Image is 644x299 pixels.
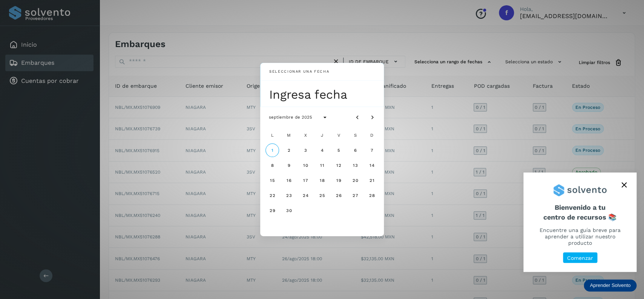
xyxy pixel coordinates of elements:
span: 19 [336,178,341,183]
span: 12 [336,163,341,168]
span: 20 [352,178,358,183]
button: jueves, 25 de septiembre de 2025 [315,189,329,202]
div: Ingresa fecha [269,87,379,102]
span: 11 [319,163,324,168]
button: Mes anterior [351,110,364,124]
span: 5 [337,148,340,153]
button: sábado, 27 de septiembre de 2025 [348,189,362,202]
span: 16 [286,178,291,183]
span: 18 [319,178,325,183]
span: 13 [352,163,358,168]
span: 17 [302,178,308,183]
div: M [281,128,296,143]
div: Aprender Solvento [523,172,636,272]
div: Seleccionar una fecha [269,69,329,75]
p: Comenzar [567,255,593,261]
span: 15 [269,178,275,183]
span: 3 [304,148,307,153]
button: martes, 23 de septiembre de 2025 [282,189,296,202]
button: martes, 16 de septiembre de 2025 [282,174,296,187]
span: 2 [287,148,290,153]
button: domingo, 14 de septiembre de 2025 [365,159,379,172]
span: 30 [285,208,292,213]
button: martes, 30 de septiembre de 2025 [282,204,296,217]
span: 21 [369,178,374,183]
p: Aprender Solvento [590,282,630,288]
button: jueves, 4 de septiembre de 2025 [315,143,329,157]
button: sábado, 13 de septiembre de 2025 [348,159,362,172]
button: miércoles, 24 de septiembre de 2025 [299,189,312,202]
button: lunes, 29 de septiembre de 2025 [265,204,279,217]
span: 22 [269,193,275,198]
button: sábado, 20 de septiembre de 2025 [348,174,362,187]
span: Bienvenido a tu [532,203,627,221]
button: lunes, 8 de septiembre de 2025 [265,159,279,172]
button: lunes, 15 de septiembre de 2025 [265,174,279,187]
button: jueves, 11 de septiembre de 2025 [315,159,329,172]
span: 10 [302,163,308,168]
div: Aprender Solvento [584,279,636,291]
span: 7 [370,148,373,153]
button: jueves, 18 de septiembre de 2025 [315,174,329,187]
p: Encuentre una guía breve para aprender a utilizar nuestro producto [532,227,627,246]
button: miércoles, 17 de septiembre de 2025 [299,174,312,187]
span: 23 [285,193,292,198]
button: martes, 9 de septiembre de 2025 [282,159,296,172]
button: miércoles, 10 de septiembre de 2025 [299,159,312,172]
div: D [364,128,379,143]
p: centro de recursos 📚 [532,213,627,221]
button: close, [618,179,630,191]
div: V [331,128,346,143]
span: 29 [269,208,275,213]
span: 4 [320,148,324,153]
button: Mes siguiente [366,110,379,124]
div: S [348,128,363,143]
div: J [314,128,330,143]
div: X [298,128,313,143]
span: 28 [368,193,375,198]
button: viernes, 26 de septiembre de 2025 [332,189,345,202]
span: 14 [369,163,374,168]
span: septiembre de 2025 [268,114,312,120]
span: 1 [271,148,273,153]
button: sábado, 6 de septiembre de 2025 [348,143,362,157]
button: domingo, 28 de septiembre de 2025 [365,189,379,202]
button: viernes, 5 de septiembre de 2025 [332,143,345,157]
span: 27 [352,193,358,198]
button: Seleccionar año [318,110,332,124]
span: 24 [302,193,308,198]
button: septiembre de 2025 [262,110,318,124]
button: Hoy, lunes, 1 de septiembre de 2025 [265,143,279,157]
span: 8 [270,163,274,168]
button: viernes, 12 de septiembre de 2025 [332,159,345,172]
span: 26 [335,193,342,198]
button: viernes, 19 de septiembre de 2025 [332,174,345,187]
span: 6 [353,148,357,153]
span: 9 [287,163,290,168]
button: lunes, 22 de septiembre de 2025 [265,189,279,202]
button: martes, 2 de septiembre de 2025 [282,143,296,157]
span: 25 [319,193,325,198]
button: miércoles, 3 de septiembre de 2025 [299,143,312,157]
button: domingo, 7 de septiembre de 2025 [365,143,379,157]
div: L [265,128,280,143]
button: domingo, 21 de septiembre de 2025 [365,174,379,187]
